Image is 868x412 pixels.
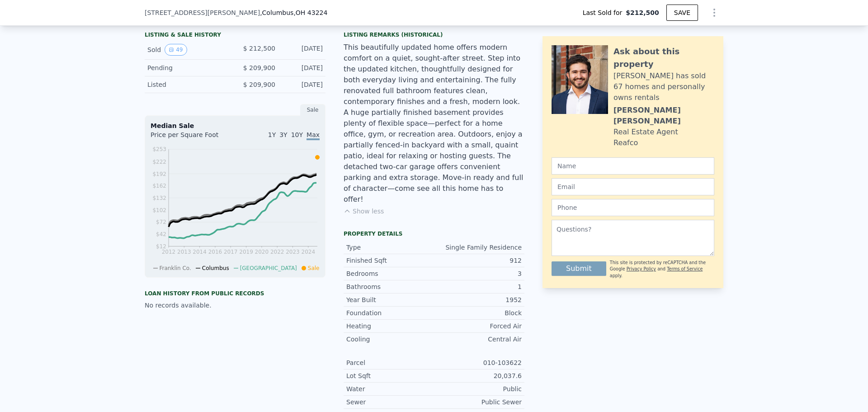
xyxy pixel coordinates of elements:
div: Sale [300,104,325,116]
tspan: $132 [152,195,166,201]
div: Finished Sqft [346,256,434,265]
tspan: $12 [156,243,166,250]
div: Foundation [346,308,434,317]
tspan: 2022 [270,249,284,255]
button: Show Options [705,4,723,22]
div: Heating [346,322,434,331]
span: [GEOGRAPHIC_DATA] [240,265,297,271]
div: Single Family Residence [434,243,522,252]
tspan: 2019 [239,249,253,255]
span: , OH 43224 [293,9,327,16]
div: Type [346,243,434,252]
div: Sewer [346,398,434,407]
div: 1 [434,282,522,291]
div: Lot Sqft [346,371,434,380]
tspan: 2016 [208,249,222,255]
div: [PERSON_NAME] [PERSON_NAME] [613,105,714,127]
tspan: $102 [152,207,166,213]
tspan: $162 [152,183,166,189]
tspan: 2023 [286,249,300,255]
div: This beautifully updated home offers modern comfort on a quiet, sought-after street. Step into th... [344,42,524,205]
span: Last Sold for [583,8,626,17]
input: Phone [552,199,714,216]
div: Cooling [346,335,434,344]
div: No records available. [145,301,325,310]
input: Email [552,178,714,195]
span: $ 209,900 [243,81,275,88]
tspan: 2013 [177,249,191,255]
div: Year Built [346,295,434,304]
div: Sold [147,44,228,56]
button: SAVE [666,5,698,21]
span: Max [307,131,320,140]
span: [STREET_ADDRESS][PERSON_NAME] [145,8,260,17]
div: Ask about this property [613,45,714,71]
div: Loan history from public records [145,290,325,297]
div: Pending [147,63,228,72]
span: $212,500 [626,8,659,17]
span: $ 212,500 [243,45,275,52]
div: Forced Air [434,322,522,331]
div: 010-103622 [434,358,522,367]
div: Listing Remarks (Historical) [344,31,524,38]
div: Property details [344,230,524,237]
a: Privacy Policy [627,266,656,271]
div: 3 [434,269,522,278]
div: Bedrooms [346,269,434,278]
div: Reafco [613,137,638,148]
tspan: 2012 [162,249,176,255]
div: Parcel [346,358,434,367]
button: View historical data [165,44,187,56]
tspan: 2017 [224,249,238,255]
tspan: 2020 [255,249,269,255]
div: [DATE] [283,63,323,72]
span: $ 209,900 [243,64,275,71]
div: 20,037.6 [434,371,522,380]
div: Public [434,384,522,393]
a: Terms of Service [667,266,703,271]
span: Franklin Co. [160,265,191,271]
span: , Columbus [260,8,327,17]
div: [PERSON_NAME] has sold 67 homes and personally owns rentals [613,71,714,103]
tspan: 2024 [302,249,316,255]
div: [DATE] [283,44,323,56]
tspan: $222 [152,159,166,165]
tspan: $253 [152,146,166,152]
div: Listed [147,80,228,89]
div: [DATE] [283,80,323,89]
div: This site is protected by reCAPTCHA and the Google and apply. [610,260,714,279]
input: Name [552,157,714,175]
div: Public Sewer [434,398,522,407]
button: Submit [552,261,606,276]
div: LISTING & SALE HISTORY [145,31,325,40]
span: 3Y [279,131,287,138]
div: Price per Square Foot [151,130,235,145]
span: 10Y [291,131,303,138]
span: Columbus [202,265,229,271]
div: 912 [434,256,522,265]
div: Water [346,384,434,393]
div: Real Estate Agent [613,127,678,137]
tspan: $192 [152,171,166,177]
div: 1952 [434,295,522,304]
tspan: 2014 [193,249,207,255]
div: Bathrooms [346,282,434,291]
span: Sale [308,265,320,271]
div: Median Sale [151,121,320,130]
tspan: $72 [156,219,166,225]
div: Central Air [434,335,522,344]
button: Show less [344,207,384,216]
tspan: $42 [156,231,166,237]
span: 1Y [268,131,276,138]
div: Block [434,308,522,317]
